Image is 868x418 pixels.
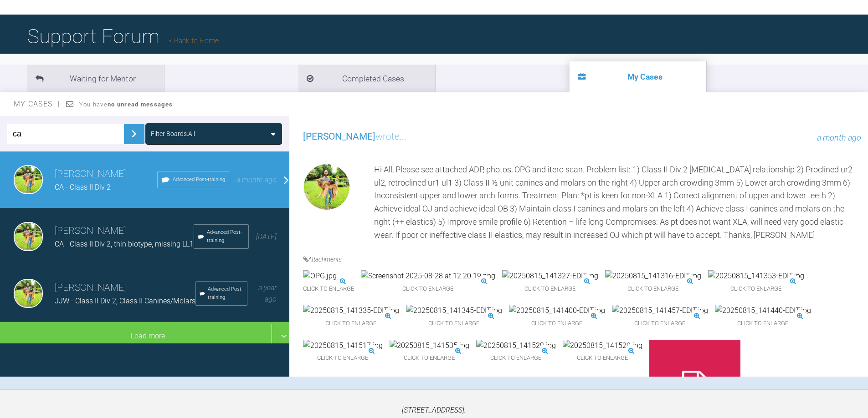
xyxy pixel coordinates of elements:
[612,317,708,331] span: Click to enlarge
[27,20,219,52] h1: Support Forum
[14,100,61,108] span: My Cases
[55,183,111,191] span: CA - Class II Div 2
[236,176,277,184] span: a month ago
[406,317,502,331] span: Click to enlarge
[27,65,164,92] li: Waiting for Mentor
[303,129,406,145] h3: wrote...
[303,131,375,142] span: [PERSON_NAME]
[817,133,861,142] span: a month ago
[303,282,354,296] span: Click to enlarge
[55,240,194,248] span: CA - Class II Div 2, thin biotype, missing LL1
[502,282,598,296] span: Click to enlarge
[715,305,811,317] img: 20250815_141440-EDIT.jpg
[476,351,556,365] span: Click to enlarge
[303,317,399,331] span: Click to enlarge
[173,176,225,184] span: Advanced Post-training
[563,351,642,365] span: Click to enlarge
[303,340,383,352] img: 20250815_141517.jpg
[256,232,277,241] span: [DATE]
[502,270,598,282] img: 20250815_141327-EDIT.jpg
[612,305,708,317] img: 20250815_141457-EDIT.jpg
[374,163,861,242] div: Hi All, Please see attached ADP, photos, OPG and itero scan. Problem list: 1) Class II Div 2 [MED...
[570,61,706,92] li: My Cases
[7,124,124,144] input: Enter Case ID or Title
[715,317,811,331] span: Click to enlarge
[509,305,605,317] img: 20250815_141400-EDIT.jpg
[207,228,245,245] span: Advanced Post-training
[258,283,277,304] span: a year ago
[14,279,43,308] img: Dipak Parmar
[605,270,701,282] img: 20250815_141316-EDIT.jpg
[79,101,173,108] span: You have
[208,285,243,302] span: Advanced Post-training
[361,270,495,282] img: Screenshot 2025-08-28 at 12.20.19.png
[303,305,399,317] img: 20250815_141335-EDIT.jpg
[55,280,195,296] h3: [PERSON_NAME]
[151,129,195,139] div: Filter Boards: All
[303,270,337,282] img: OPG.jpg
[390,351,469,365] span: Click to enlarge
[303,163,350,211] img: Dipak Parmar
[127,126,141,141] img: chevronRight.28bd32b0.svg
[708,282,804,296] span: Click to enlarge
[169,36,219,45] a: Back to Home
[563,340,642,352] img: 20250815_141520.jpg
[509,317,605,331] span: Click to enlarge
[55,297,195,305] span: JJW - Class II Div 2, Class II Canines/Molars
[708,270,804,282] img: 20250815_141353-EDIT.jpg
[55,166,157,182] h3: [PERSON_NAME]
[390,340,469,352] img: 20250815_141535.jpg
[303,351,383,365] span: Click to enlarge
[303,254,861,264] h4: Attachments
[406,305,502,317] img: 20250815_141345-EDIT.jpg
[55,223,194,239] h3: [PERSON_NAME]
[14,222,43,251] img: Dipak Parmar
[108,101,173,108] strong: no unread messages
[298,65,435,92] li: Completed Cases
[605,282,701,296] span: Click to enlarge
[14,165,43,194] img: Dipak Parmar
[476,340,556,352] img: 20250815_141529.jpg
[361,282,495,296] span: Click to enlarge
